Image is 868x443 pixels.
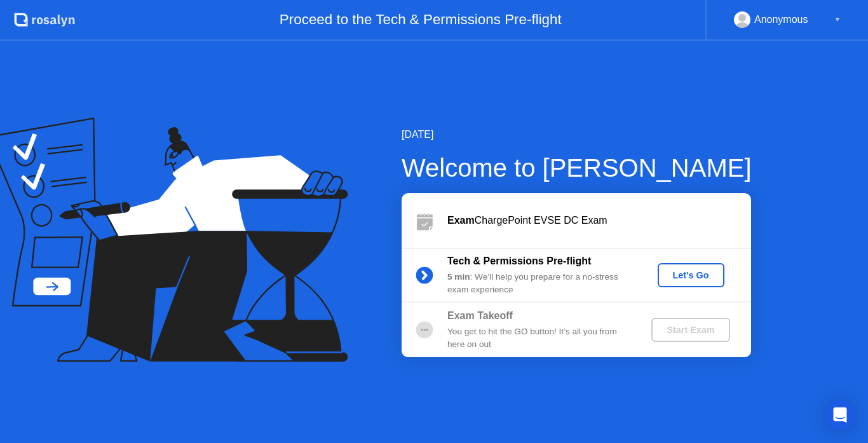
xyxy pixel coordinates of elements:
[663,270,719,280] div: Let's Go
[447,271,630,297] div: : We’ll help you prepare for a no-stress exam experience
[658,263,724,287] button: Let's Go
[825,400,855,430] div: Open Intercom Messenger
[402,127,752,142] div: [DATE]
[447,215,475,226] b: Exam
[447,213,751,228] div: ChargePoint EVSE DC Exam
[656,325,724,335] div: Start Exam
[754,11,808,28] div: Anonymous
[447,325,630,351] div: You get to hit the GO button! It’s all you from here on out
[447,256,591,266] b: Tech & Permissions Pre-flight
[447,310,513,321] b: Exam Takeoff
[402,149,752,187] div: Welcome to [PERSON_NAME]
[651,318,729,342] button: Start Exam
[834,11,841,28] div: ▼
[447,272,470,282] b: 5 min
